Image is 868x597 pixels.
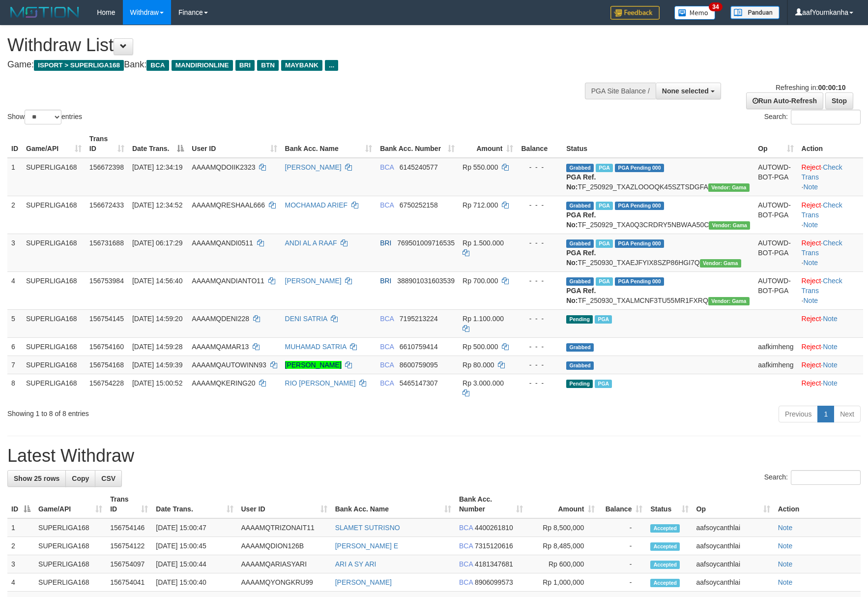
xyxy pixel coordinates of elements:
[106,573,152,592] td: 156754041
[89,361,124,369] span: 156754168
[380,315,394,323] span: BCA
[400,163,438,171] span: Copy 6145240577 to clipboard
[459,524,473,532] span: BCA
[397,277,455,285] span: Copy 388901031603539 to clipboard
[802,201,842,219] a: Check Trans
[128,130,188,158] th: Date Trans.: activate to sort column descending
[615,202,664,210] span: PGA Pending
[693,518,774,537] td: aafsoycanthlai
[7,110,82,124] label: Show entries
[802,163,821,171] a: Reject
[95,470,122,487] a: CSV
[754,337,797,356] td: aafkimheng
[65,470,95,487] a: Copy
[798,374,863,402] td: ·
[475,542,513,550] span: Copy 7315120616 to clipboard
[798,337,863,356] td: ·
[7,5,82,20] img: MOTION_logo.png
[22,356,86,374] td: SUPERLIGA168
[596,277,613,286] span: Marked by aafheankoy
[764,110,861,124] label: Search:
[802,163,842,181] a: Check Trans
[521,238,558,248] div: - - -
[7,573,34,592] td: 4
[798,158,863,196] td: · ·
[132,201,182,209] span: [DATE] 12:34:52
[802,277,821,285] a: Reject
[566,211,596,229] b: PGA Ref. No:
[400,201,438,209] span: Copy 6750252158 to clipboard
[463,361,494,369] span: Rp 80.000
[599,518,646,537] td: -
[650,561,680,569] span: Accepted
[746,92,823,109] a: Run Auto-Refresh
[562,158,754,196] td: TF_250929_TXAZLOOOQK45SZTSDGFA
[463,277,498,285] span: Rp 700.000
[791,470,861,485] input: Search:
[132,277,182,285] span: [DATE] 14:56:40
[459,560,473,568] span: BCA
[7,537,34,555] td: 2
[823,315,838,323] a: Note
[331,490,455,518] th: Bank Acc. Name: activate to sort column ascending
[86,130,128,158] th: Trans ID: activate to sort column ascending
[89,343,124,351] span: 156754160
[463,239,504,247] span: Rp 1.500.000
[7,130,22,158] th: ID
[455,490,527,518] th: Bank Acc. Number: activate to sort column ascending
[817,406,834,422] a: 1
[192,277,264,285] span: AAAAMQANDIANTO11
[281,130,376,158] th: Bank Acc. Name: activate to sort column ascending
[192,315,249,323] span: AAAAMQDENI228
[22,234,86,271] td: SUPERLIGA168
[517,130,562,158] th: Balance
[285,343,347,351] a: MUHAMAD SATRIA
[192,163,255,171] span: AAAAMQDOIIK2323
[566,249,596,267] b: PGA Ref. No:
[14,475,59,482] span: Show 25 rows
[595,380,612,388] span: Marked by aafsoycanthlai
[798,234,863,271] td: · ·
[237,573,331,592] td: AAAAMQYONGKRU99
[7,35,569,55] h1: Withdraw List
[459,542,473,550] span: BCA
[400,361,438,369] span: Copy 8600759095 to clipboard
[101,475,116,482] span: CSV
[22,374,86,402] td: SUPERLIGA168
[22,271,86,309] td: SUPERLIGA168
[132,379,182,387] span: [DATE] 15:00:52
[463,201,498,209] span: Rp 712.000
[152,490,237,518] th: Date Trans.: activate to sort column ascending
[615,239,664,248] span: PGA Pending
[463,379,504,387] span: Rp 3.000.000
[7,271,22,309] td: 4
[610,6,660,20] img: Feedback.jpg
[152,555,237,573] td: [DATE] 15:00:44
[527,555,599,573] td: Rp 600,000
[693,555,774,573] td: aafsoycanthlai
[802,239,821,247] a: Reject
[730,6,780,19] img: panduan.png
[192,239,253,247] span: AAAAMQANDI0511
[235,60,255,71] span: BRI
[656,83,721,99] button: None selected
[798,271,863,309] td: · ·
[521,162,558,172] div: - - -
[7,555,34,573] td: 3
[89,239,124,247] span: 156731688
[754,130,797,158] th: Op: activate to sort column ascending
[778,542,793,550] a: Note
[599,490,646,518] th: Balance: activate to sort column ascending
[7,470,66,487] a: Show 25 rows
[566,343,594,352] span: Grabbed
[34,537,106,555] td: SUPERLIGA168
[380,343,394,351] span: BCA
[380,277,391,285] span: BRI
[376,130,459,158] th: Bank Acc. Number: activate to sort column ascending
[380,201,394,209] span: BCA
[754,356,797,374] td: aafkimheng
[754,234,797,271] td: AUTOWD-BOT-PGA
[708,297,750,305] span: Vendor URL: https://trx31.1velocity.biz
[650,542,680,551] span: Accepted
[700,259,741,268] span: Vendor URL: https://trx31.1velocity.biz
